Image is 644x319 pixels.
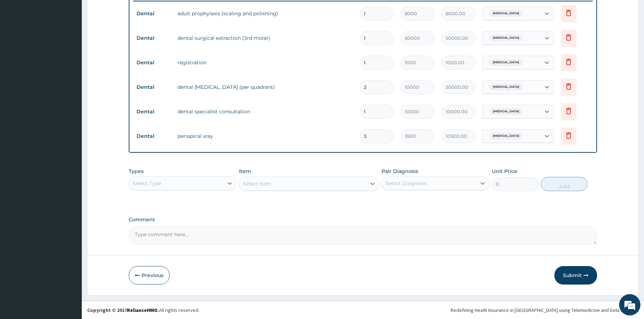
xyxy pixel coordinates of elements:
td: Dental [133,7,174,20]
td: dental specialist consultation [174,104,356,119]
label: Unit Price [492,168,517,175]
label: Comment [129,217,597,223]
td: Dental [133,32,174,45]
button: Previous [129,266,170,285]
span: [MEDICAL_DATA] [489,34,523,42]
td: dental [MEDICAL_DATA] (per quadrant) [174,80,356,94]
span: [MEDICAL_DATA] [489,108,523,115]
strong: Copyright © 2017 . [87,307,159,313]
a: RelianceHMO [127,307,158,313]
label: Types [129,168,144,174]
span: [MEDICAL_DATA] [489,59,523,66]
button: Add [541,177,588,191]
td: Dental [133,56,174,69]
div: Select Type [133,180,161,187]
td: adult prophylaxis (scaling and polishing) [174,6,356,21]
span: [MEDICAL_DATA] [489,83,523,91]
footer: All rights reserved. [82,301,644,319]
label: Pair Diagnosis [382,168,418,175]
img: d_794563401_company_1708531726252_794563401 [13,36,29,53]
div: Minimize live chat window [117,4,134,21]
span: [MEDICAL_DATA] [489,10,523,17]
button: Submit [554,266,597,285]
div: Chat with us now [37,40,119,49]
td: dental surgical extraction (3rd molar) [174,31,356,45]
td: registration [174,55,356,70]
div: Redefining Heath Insurance in [GEOGRAPHIC_DATA] using Telemedicine and Data Science! [451,307,639,314]
div: Select Diagnosis [385,180,427,187]
td: Dental [133,130,174,143]
textarea: Type your message and hit 'Enter' [4,194,135,219]
td: Dental [133,81,174,94]
td: Dental [133,105,174,118]
label: Item [239,168,251,175]
span: We're online! [41,90,98,161]
td: periapical xray [174,129,356,143]
span: [MEDICAL_DATA] [489,133,523,140]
